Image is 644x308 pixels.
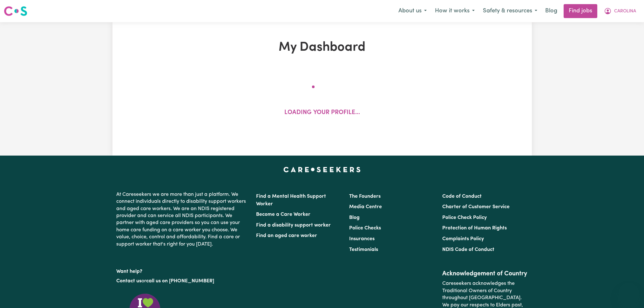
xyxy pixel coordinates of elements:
[394,4,431,18] button: About us
[283,167,361,172] a: Careseekers home page
[442,270,528,278] h2: Acknowledgement of Country
[349,194,381,199] a: The Founders
[442,194,482,199] a: Code of Conduct
[116,275,248,287] p: or
[479,4,541,18] button: Safety & resources
[4,5,27,17] img: Careseekers logo
[431,4,479,18] button: How it works
[600,4,640,18] button: My Account
[349,204,382,209] a: Media Centre
[442,204,510,209] a: Charter of Customer Service
[256,233,317,238] a: Find an aged care worker
[116,279,141,284] a: Contact us
[256,194,326,207] a: Find a Mental Health Support Worker
[116,266,248,275] p: Want help?
[442,215,487,220] a: Police Check Policy
[442,226,507,231] a: Protection of Human Rights
[349,215,360,220] a: Blog
[284,108,360,118] p: Loading your profile...
[442,236,484,241] a: Complaints Policy
[541,4,561,18] a: Blog
[349,226,381,231] a: Police Checks
[146,279,214,284] a: call us on [PHONE_NUMBER]
[256,212,310,217] a: Become a Care Worker
[349,247,378,252] a: Testimonials
[619,283,639,303] iframe: Button to launch messaging window
[256,223,331,228] a: Find a disability support worker
[186,40,458,55] h1: My Dashboard
[442,247,494,252] a: NDIS Code of Conduct
[116,189,248,250] p: At Careseekers we are more than just a platform. We connect individuals directly to disability su...
[614,8,636,15] span: CAROLINA
[564,4,597,18] a: Find jobs
[349,236,375,241] a: Insurances
[4,4,27,18] a: Careseekers logo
